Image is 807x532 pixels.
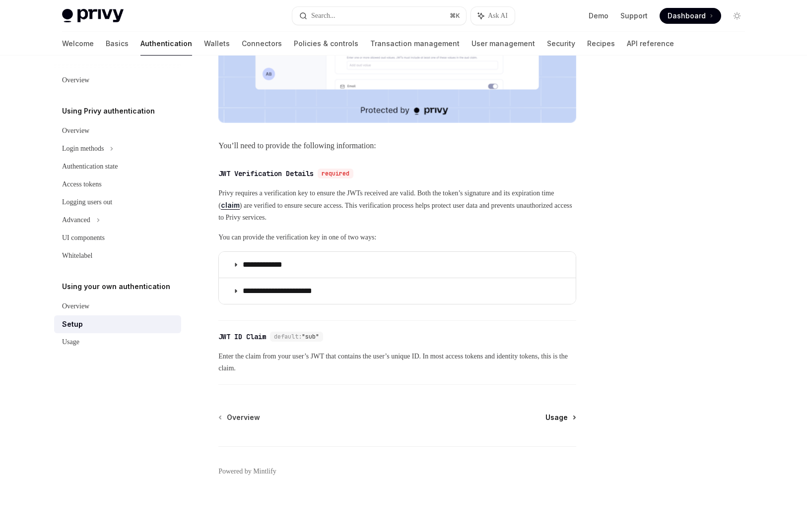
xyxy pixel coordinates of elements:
a: Authentication [140,32,192,56]
span: default: [274,333,302,341]
a: Connectors [242,32,282,56]
h5: Using Privy authentication [62,105,155,117]
div: required [318,169,353,178]
a: Demo [589,11,608,21]
a: Overview [54,297,181,315]
span: You can provide the verification key in one of two ways: [218,232,576,243]
div: JWT Verification Details [218,169,314,178]
span: Ask AI [488,11,508,21]
div: Search... [311,10,336,22]
a: Security [547,32,575,56]
div: Login methods [62,143,104,155]
div: JWT ID Claim [218,332,266,342]
a: Recipes [587,32,615,56]
button: Toggle dark mode [729,8,745,24]
span: ⌘ K [450,12,460,20]
a: Transaction management [370,32,460,56]
button: Ask AI [471,7,515,25]
a: Overview [54,71,181,89]
span: Usage [545,413,568,422]
a: Logging users out [54,193,181,211]
span: Overview [227,413,260,422]
a: Welcome [62,32,94,56]
a: claim [221,201,240,210]
div: Authentication state [62,161,118,173]
a: Wallets [204,32,230,56]
button: Search...⌘K [292,7,466,25]
a: Overview [219,413,260,422]
a: Support [620,11,648,21]
div: Usage [62,336,79,348]
h5: Using your own authentication [62,281,170,293]
a: User management [471,32,535,56]
div: Logging users out [62,196,112,208]
div: Advanced [62,214,90,226]
a: Powered by Mintlify [218,467,276,476]
div: Overview [62,74,89,86]
div: Whitelabel [62,250,92,262]
a: Access tokens [54,176,181,193]
a: API reference [627,32,674,56]
div: UI components [62,232,105,244]
span: "sub" [302,333,319,341]
a: UI components [54,229,181,247]
a: Whitelabel [54,247,181,265]
span: You’ll need to provide the following information: [218,139,576,153]
a: Usage [545,413,575,422]
a: Setup [54,315,181,333]
span: Dashboard [668,11,706,21]
a: Overview [54,122,181,140]
a: Dashboard [660,8,721,24]
div: Setup [62,318,83,330]
a: Authentication state [54,158,181,176]
a: Usage [54,333,181,351]
div: Overview [62,300,89,312]
div: Access tokens [62,178,102,190]
span: Privy requires a verification key to ensure the JWTs received are valid. Both the token’s signatu... [218,187,576,224]
span: Enter the claim from your user’s JWT that contains the user’s unique ID. In most access tokens an... [218,351,576,374]
div: Overview [62,125,89,137]
img: light logo [62,9,124,23]
a: Policies & controls [294,32,358,56]
a: Basics [106,32,129,56]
